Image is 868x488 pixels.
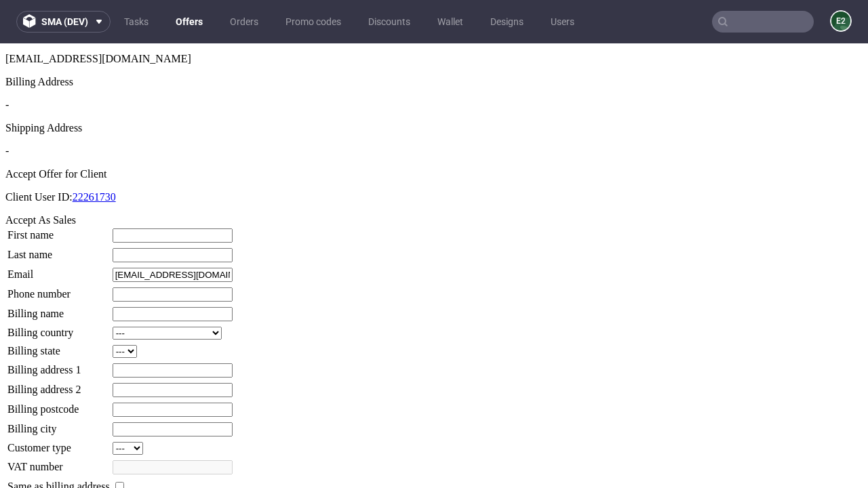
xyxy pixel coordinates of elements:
[116,11,157,33] a: Tasks
[7,204,111,220] td: Last name
[7,263,111,279] td: Billing name
[5,33,863,45] div: Billing Address
[7,416,111,432] td: VAT number
[5,102,9,113] span: -
[429,11,471,33] a: Wallet
[41,17,88,26] span: sma (dev)
[5,125,863,137] div: Accept Offer for Client
[482,11,532,33] a: Designs
[5,79,863,91] div: Shipping Address
[7,319,111,335] td: Billing address 1
[16,11,111,33] button: sma (dev)
[5,9,191,21] span: [EMAIL_ADDRESS][DOMAIN_NAME]
[5,148,863,160] p: Client User ID:
[5,56,9,67] span: -
[277,11,349,33] a: Promo codes
[7,398,111,412] td: Customer type
[7,339,111,354] td: Billing address 2
[7,301,111,315] td: Billing state
[7,359,111,374] td: Billing postcode
[7,243,111,259] td: Phone number
[7,378,111,394] td: Billing city
[7,283,111,297] td: Billing country
[7,436,111,451] td: Same as billing address
[7,224,111,239] td: Email
[542,11,583,33] a: Users
[5,171,863,183] div: Accept As Sales
[73,148,116,159] a: 22261730
[360,11,418,33] a: Discounts
[222,11,267,33] a: Orders
[7,184,111,200] td: First name
[167,11,211,33] a: Offers
[831,12,850,30] figcaption: e2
